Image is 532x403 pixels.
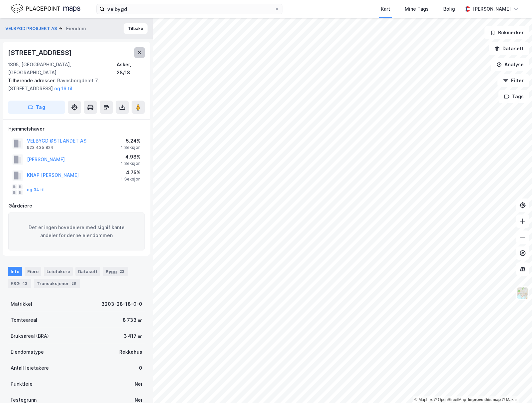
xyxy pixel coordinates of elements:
[8,61,117,77] div: 1395, [GEOGRAPHIC_DATA], [GEOGRAPHIC_DATA]
[11,3,80,15] img: logo.f888ab2527a4732fd821a326f86c7f29.svg
[11,332,49,340] div: Bruksareal (BRA)
[34,279,80,288] div: Transaksjoner
[123,316,142,324] div: 8 733 ㎡
[121,169,141,177] div: 4.75%
[25,267,41,276] div: Eiere
[121,137,141,145] div: 5.24%
[498,90,529,103] button: Tags
[121,153,141,161] div: 4.98%
[139,364,142,372] div: 0
[11,380,33,388] div: Punktleie
[499,371,532,403] iframe: Chat Widget
[405,5,429,13] div: Mine Tags
[468,397,501,402] a: Improve this map
[484,26,529,39] button: Bokmerker
[118,268,126,275] div: 23
[443,5,455,13] div: Bolig
[119,348,142,356] div: Rekkehus
[105,4,274,14] input: Søk på adresse, matrikkel, gårdeiere, leietakere eller personer
[516,287,529,299] img: Z
[414,397,433,402] a: Mapbox
[8,101,65,114] button: Tag
[8,202,145,210] div: Gårdeiere
[8,267,22,276] div: Info
[381,5,390,13] div: Kart
[489,42,529,55] button: Datasett
[8,125,145,133] div: Hjemmelshaver
[8,279,31,288] div: ESG
[8,78,57,83] span: Tilhørende adresser:
[8,47,73,58] div: [STREET_ADDRESS]
[121,177,141,182] div: 1 Seksjon
[121,161,141,166] div: 1 Seksjon
[27,145,53,150] div: 923 435 824
[121,145,141,150] div: 1 Seksjon
[124,23,148,34] button: Tilbake
[8,212,145,250] div: Det er ingen hovedeiere med signifikante andeler for denne eiendommen
[21,280,29,287] div: 43
[434,397,466,402] a: OpenStreetMap
[135,380,142,388] div: Nei
[491,58,529,71] button: Analyse
[103,267,128,276] div: Bygg
[44,267,73,276] div: Leietakere
[70,280,77,287] div: 28
[11,316,37,324] div: Tomteareal
[499,371,532,403] div: Kontrollprogram for chat
[101,300,142,308] div: 3203-28-18-0-0
[8,77,140,93] div: Ravnsborgdelet 7, [STREET_ADDRESS]
[11,348,44,356] div: Eiendomstype
[11,300,32,308] div: Matrikkel
[11,364,49,372] div: Antall leietakere
[75,267,100,276] div: Datasett
[124,332,142,340] div: 3 417 ㎡
[473,5,511,13] div: [PERSON_NAME]
[117,61,145,77] div: Asker, 28/18
[5,25,58,32] button: VELBYGD PROSJEKT AS
[66,25,86,33] div: Eiendom
[497,74,529,87] button: Filter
